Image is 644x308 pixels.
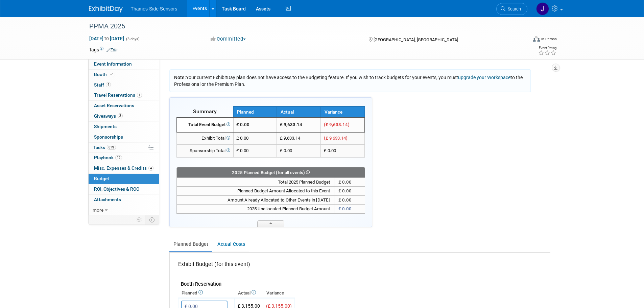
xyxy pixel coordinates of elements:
[89,90,159,100] a: Travel Reservations1
[94,61,132,67] span: Event Information
[115,155,122,160] span: 12
[148,166,153,171] span: 4
[93,207,103,213] span: more
[118,113,123,118] span: 3
[236,136,248,141] span: £ 0.00
[505,6,521,11] span: Search
[89,174,159,184] a: Budget
[89,35,124,42] span: [DATE] [DATE]
[496,3,527,15] a: Search
[277,145,321,157] td: £ 0.00
[213,238,249,251] a: Actual Costs
[208,35,248,43] button: Committed
[110,72,113,76] i: Booth reservation complete
[89,205,159,215] a: more
[536,2,549,15] img: James Netherway
[334,177,365,187] td: £ 0.00
[87,20,517,32] div: PPMA 2025
[145,215,159,224] td: Toggle Event Tabs
[94,124,117,129] span: Shipments
[106,82,111,87] span: 4
[103,36,110,41] span: to
[94,103,134,108] span: Asset Reservations
[89,122,159,132] a: Shipments
[193,108,217,115] span: Summary
[177,168,365,177] div: 2025 Planned Budget (for all events)
[324,136,348,141] span: (£ 9,633.14)
[277,132,321,145] td: £ 9,633.14
[338,188,352,193] span: £ 0.00
[178,288,235,298] th: Planned
[324,122,350,127] span: (£ 9,633.14)
[541,37,557,42] div: In-Person
[131,6,177,11] span: Thames Side Sensors
[89,184,159,194] a: ROI, Objectives & ROO
[94,176,109,181] span: Budget
[94,113,123,119] span: Giveaways
[89,143,159,153] a: Tasks81%
[94,134,123,140] span: Sponsorships
[137,93,142,98] span: 1
[174,75,186,80] span: Note:
[533,36,540,42] img: Format-Inperson.png
[93,145,116,150] span: Tasks
[178,261,292,272] div: Exhibit Budget (for this event)
[89,132,159,142] a: Sponsorships
[180,148,230,154] div: Sponsorship Total
[277,106,321,118] th: Actual
[89,153,159,163] a: Playbook12
[176,195,334,205] td: Amount Already Allocated to Other Events in [DATE]
[89,163,159,173] a: Misc. Expenses & Credits4
[338,206,352,211] span: £ 0.00
[94,92,142,98] span: Travel Reservations
[94,82,111,88] span: Staff
[233,106,277,118] th: Planned
[94,197,121,202] span: Attachments
[89,70,159,80] a: Booth
[235,288,263,298] th: Actual
[169,238,212,251] a: Planned Budget
[176,187,334,196] td: Planned Budget Amount Allocated to this Event
[94,155,122,160] span: Playbook
[180,122,230,128] div: Total Event Budget
[263,288,295,298] th: Variance
[125,37,140,41] span: (3 days)
[236,148,248,153] span: £ 0.00
[334,195,365,205] td: £ 0.00
[176,177,334,187] td: Total 2025 Planned Budget
[324,148,336,153] span: £ 0.00
[94,72,115,77] span: Booth
[174,75,523,87] span: Your current ExhibitDay plan does not have access to the Budgeting feature. If you wish to track ...
[89,195,159,205] a: Attachments
[89,80,159,90] a: Staff4
[89,111,159,121] a: Giveaways3
[89,101,159,111] a: Asset Reservations
[178,274,295,288] td: Booth Reservation
[134,215,145,224] td: Personalize Event Tab Strip
[94,186,139,192] span: ROI, Objectives & ROO
[458,75,510,80] a: upgrade your Workspace
[277,118,321,132] td: £ 9,633.14
[374,37,458,42] span: [GEOGRAPHIC_DATA], [GEOGRAPHIC_DATA]
[236,122,249,127] span: £ 0.00
[106,48,118,52] a: Edit
[89,59,159,69] a: Event Information
[321,106,365,118] th: Variance
[180,135,230,142] div: Exhibit Total
[107,145,116,150] span: 81%
[487,35,557,45] div: Event Format
[89,6,123,13] img: ExhibitDay
[538,46,556,50] div: Event Rating
[94,165,153,171] span: Misc. Expenses & Credits
[247,206,330,211] span: 2025 Unallocated Planned Budget Amount
[89,46,118,53] td: Tags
